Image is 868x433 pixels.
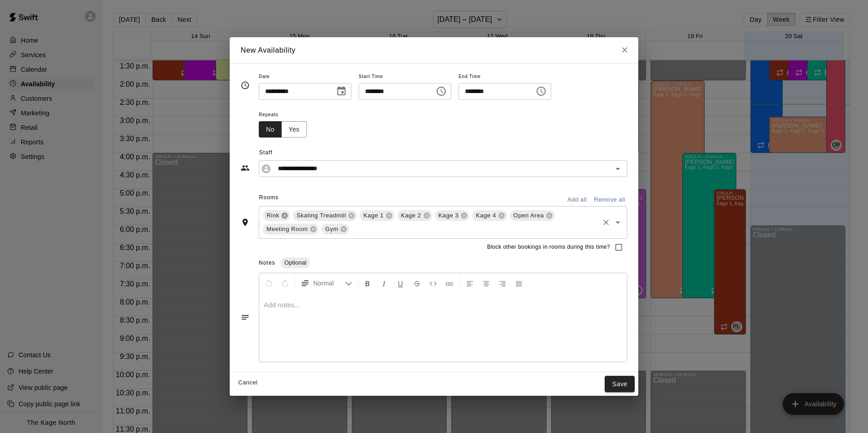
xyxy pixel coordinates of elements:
button: Choose date, selected date is Sep 16, 2025 [332,82,350,100]
button: Formatting Options [297,275,356,291]
div: Kage 2 [397,210,432,221]
div: Open Area [510,210,555,221]
svg: Notes [241,313,250,322]
button: Choose time, selected time is 5:00 PM [532,82,550,100]
svg: Timing [241,81,250,90]
span: Kage 2 [397,211,425,220]
button: Insert Link [442,275,457,291]
button: Choose time, selected time is 2:00 PM [432,82,450,100]
div: Kage 3 [435,210,470,221]
span: Rooms [259,194,279,201]
span: Meeting Room [263,225,311,234]
span: Notes [259,260,275,266]
button: Format Bold [360,275,375,291]
button: Right Align [495,275,510,291]
span: Gym [321,225,342,234]
button: Justify Align [511,275,527,291]
div: Meeting Room [263,224,319,235]
button: Left Align [462,275,478,291]
span: Kage 4 [472,211,500,220]
button: Add all [562,193,592,207]
span: Kage 3 [435,211,463,220]
button: Format Strikethrough [409,275,424,291]
div: Gym [321,224,349,235]
button: Clear [600,216,612,229]
button: Yes [281,121,307,138]
span: Optional [281,259,310,266]
span: Kage 1 [360,211,387,220]
div: Rink [263,210,290,221]
button: Format Italics [376,275,392,291]
span: Date [259,71,351,83]
button: Undo [261,275,276,291]
button: Save [605,376,635,393]
div: Skating Treadmill [293,210,357,221]
span: Start Time [359,71,451,83]
button: Open [612,216,624,229]
button: Remove all [592,193,627,207]
button: No [259,121,282,138]
span: Repeats [259,109,314,121]
button: Open [612,162,624,175]
span: Normal [313,279,345,288]
span: End Time [459,71,551,83]
span: Open Area [510,211,547,220]
button: Format Underline [393,275,408,291]
span: Skating Treadmill [293,211,350,220]
div: Kage 1 [360,210,395,221]
button: Close [616,42,633,58]
h6: New Availability [241,44,296,56]
button: Insert Code [425,275,441,291]
button: Redo [277,275,293,291]
button: Center Align [478,275,494,291]
span: Rink [263,211,283,220]
svg: Staff [241,163,250,172]
svg: Rooms [241,218,250,227]
div: Kage 4 [472,210,507,221]
button: Cancel [233,376,262,390]
span: Staff [259,146,627,160]
span: Block other bookings in rooms during this time? [487,243,610,252]
div: outlined button group [259,121,307,138]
